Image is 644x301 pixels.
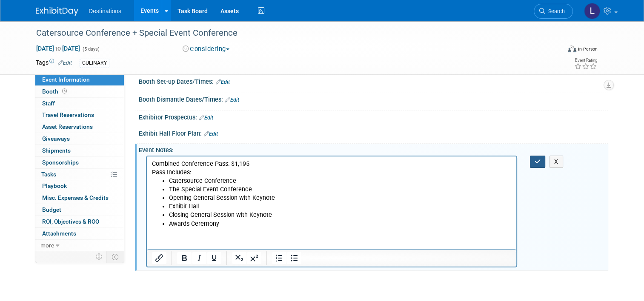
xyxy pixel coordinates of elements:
button: Italic [192,252,206,264]
a: Sponsorships [35,157,124,168]
div: Catersource Conference + Special Event Conference [33,26,550,41]
span: Playbook [42,182,67,189]
a: Edit [58,60,72,66]
div: Booth Dismantle Dates/Times: [139,93,608,104]
span: Giveaways [42,135,70,142]
a: Event Information [35,74,124,85]
a: Misc. Expenses & Credits [35,192,124,204]
span: Sponsorships [42,159,79,166]
img: Format-Inperson.png [568,45,576,52]
div: Event Notes: [139,144,608,154]
span: Booth [42,88,69,95]
div: CULINARY [80,59,109,68]
span: to [54,45,62,52]
div: Event Rating [574,58,597,62]
span: ROI, Objectives & ROO [42,218,99,225]
span: Asset Reservations [42,123,93,130]
span: Search [545,8,565,14]
a: Edit [225,97,239,103]
span: Travel Reservations [42,111,94,118]
button: Insert/edit link [152,252,166,264]
span: (5 days) [82,46,100,52]
span: Booth not reserved yet [60,88,69,94]
div: Event Format [515,44,598,57]
button: Bold [177,252,192,264]
span: Event Information [42,76,90,83]
div: Exhibit Hall Floor Plan: [139,127,608,138]
button: Superscript [247,252,261,264]
div: In-Person [578,46,598,52]
a: Attachments [35,228,124,239]
a: Shipments [35,145,124,156]
span: Shipments [42,147,71,154]
button: Bullet list [287,252,301,264]
a: Staff [35,98,124,109]
span: Budget [42,206,61,213]
a: Edit [199,115,213,121]
td: Personalize Event Tab Strip [92,251,107,262]
div: Booth Set-up Dates/Times: [139,75,608,86]
span: Tasks [41,171,56,178]
img: Lauren Herod [584,3,600,19]
a: Edit [216,79,230,85]
button: X [550,156,563,168]
span: more [40,242,54,249]
span: Destinations [89,8,121,14]
div: Exhibitor Prospectus: [139,111,608,122]
a: Asset Reservations [35,121,124,133]
iframe: Rich Text Area [147,156,516,249]
span: Misc. Expenses & Credits [42,194,109,201]
a: Booth [35,86,124,97]
button: Underline [207,252,221,264]
button: Considering [180,45,233,54]
button: Numbered list [272,252,286,264]
a: Playbook [35,180,124,192]
button: Subscript [232,252,246,264]
span: [DATE] [DATE] [36,45,80,52]
a: Tasks [35,169,124,180]
a: Giveaways [35,133,124,145]
span: Attachments [42,230,76,237]
td: Tags [36,58,72,68]
a: Edit [204,131,218,137]
a: Travel Reservations [35,109,124,121]
td: Toggle Event Tabs [107,251,124,262]
a: ROI, Objectives & ROO [35,216,124,227]
a: Search [534,4,573,19]
span: Staff [42,100,55,107]
a: Budget [35,204,124,216]
a: more [35,240,124,251]
img: ExhibitDay [36,7,78,16]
